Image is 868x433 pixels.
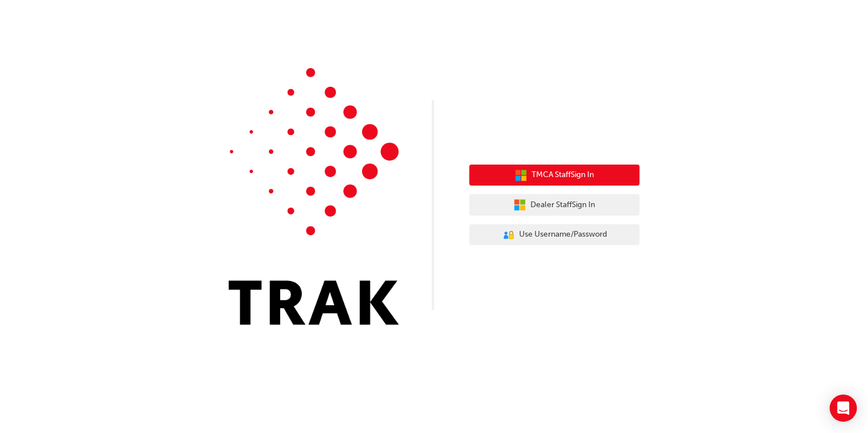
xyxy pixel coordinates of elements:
[469,224,639,246] button: Use Username/Password
[469,194,639,216] button: Dealer StaffSign In
[519,228,607,241] span: Use Username/Password
[532,169,594,182] span: TMCA Staff Sign In
[469,165,639,186] button: TMCA StaffSign In
[229,68,399,325] img: Trak
[829,394,857,422] div: Open Intercom Messenger
[530,199,595,212] span: Dealer Staff Sign In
